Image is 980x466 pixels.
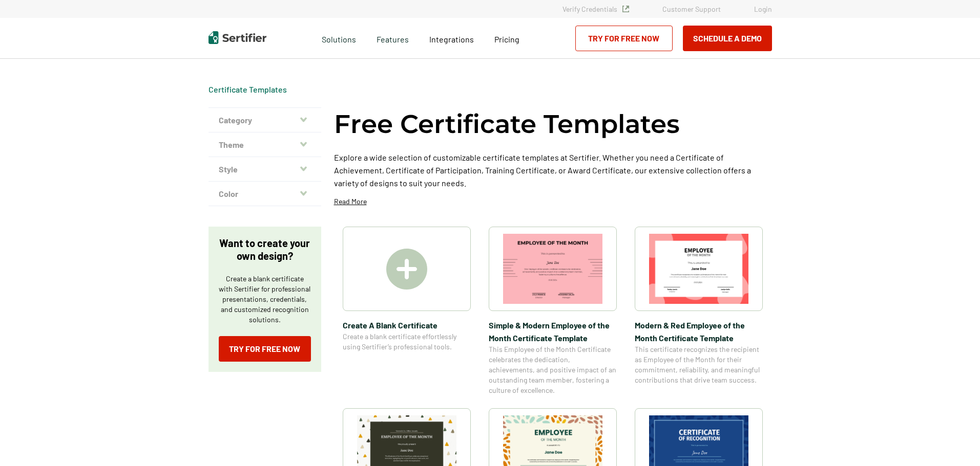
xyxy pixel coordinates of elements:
[208,132,321,157] button: Theme
[208,108,321,132] button: Category
[219,336,311,362] a: Try for Free Now
[494,34,519,44] span: Pricing
[489,227,617,395] a: Simple & Modern Employee of the Month Certificate TemplateSimple & Modern Employee of the Month C...
[575,26,673,51] a: Try for Free Now
[662,5,721,13] a: Customer Support
[503,234,602,304] img: Simple & Modern Employee of the Month Certificate Template
[622,6,629,12] img: Verified
[754,5,772,13] a: Login
[334,107,680,141] h1: Free Certificate Templates
[429,34,474,44] span: Integrations
[219,237,311,262] p: Want to create your own design?
[322,32,356,45] span: Solutions
[208,31,266,44] img: Sertifier | Digital Credentialing Platform
[635,344,763,385] span: This certificate recognizes the recipient as Employee of the Month for their commitment, reliabil...
[334,196,367,207] p: Read More
[219,274,311,325] p: Create a blank certificate with Sertifier for professional presentations, credentials, and custom...
[489,319,617,344] span: Simple & Modern Employee of the Month Certificate Template
[429,32,474,45] a: Integrations
[377,32,409,45] span: Features
[208,84,287,95] div: Breadcrumb
[635,319,763,344] span: Modern & Red Employee of the Month Certificate Template
[208,157,321,182] button: Style
[562,5,629,13] a: Verify Credentials
[494,32,519,45] a: Pricing
[649,234,748,304] img: Modern & Red Employee of the Month Certificate Template
[343,331,471,352] span: Create a blank certificate effortlessly using Sertifier’s professional tools.
[635,227,763,395] a: Modern & Red Employee of the Month Certificate TemplateModern & Red Employee of the Month Certifi...
[386,249,427,290] img: Create A Blank Certificate
[334,151,772,189] p: Explore a wide selection of customizable certificate templates at Sertifier. Whether you need a C...
[208,84,287,95] span: Certificate Templates
[343,319,471,331] span: Create A Blank Certificate
[208,84,287,94] a: Certificate Templates
[208,182,321,206] button: Color
[489,344,617,395] span: This Employee of the Month Certificate celebrates the dedication, achievements, and positive impa...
